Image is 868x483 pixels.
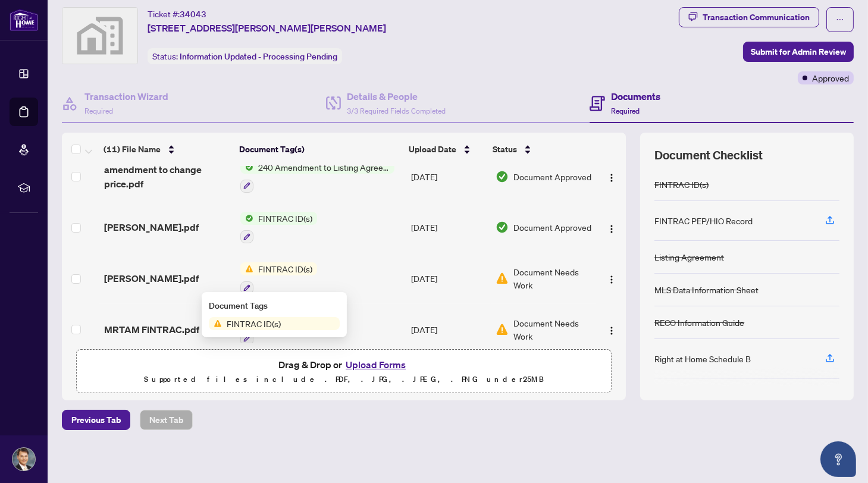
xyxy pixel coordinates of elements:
[278,357,409,372] span: Drag & Drop or
[654,147,763,164] span: Document Checklist
[342,357,409,372] button: Upload Forms
[222,317,286,330] span: FINTRAC ID(s)
[347,106,446,115] span: 3/3 Required Fields Completed
[240,212,253,225] img: Status Icon
[77,350,611,394] span: Drag & Drop orUpload FormsSupported files include .PDF, .JPG, .JPEG, .PNG under25MB
[496,221,509,234] img: Document Status
[240,212,317,244] button: Status IconFINTRAC ID(s)
[654,178,709,191] div: FINTRAC ID(s)
[703,8,810,27] div: Transaction Communication
[104,322,199,337] span: MRTAM FINTRAC.pdf
[679,7,819,27] button: Transaction Communication
[104,143,161,156] span: (11) File Name
[104,271,199,286] span: [PERSON_NAME].pdf
[404,133,488,166] th: Upload Date
[180,9,206,20] span: 34043
[240,262,253,275] img: Status Icon
[751,42,846,61] span: Submit for Admin Review
[240,161,253,174] img: Status Icon
[253,262,317,275] span: FINTRAC ID(s)
[148,48,342,64] div: Status:
[209,299,340,312] div: Document Tags
[140,410,193,430] button: Next Tab
[513,170,591,183] span: Document Approved
[406,151,491,202] td: [DATE]
[496,323,509,336] img: Document Status
[62,410,130,430] button: Previous Tab
[409,143,456,156] span: Upload Date
[406,253,491,304] td: [DATE]
[743,42,854,62] button: Submit for Admin Review
[812,71,849,84] span: Approved
[611,106,640,115] span: Required
[209,317,222,330] img: Status Icon
[84,106,113,115] span: Required
[496,272,509,285] img: Document Status
[607,224,616,234] img: Logo
[654,283,759,296] div: MLS Data Information Sheet
[611,89,660,103] h4: Documents
[513,316,591,343] span: Document Needs Work
[496,170,509,183] img: Document Status
[347,89,446,103] h4: Details & People
[253,212,317,225] span: FINTRAC ID(s)
[99,133,234,166] th: (11) File Name
[654,214,753,227] div: FINTRAC PEP/HIO Record
[104,220,199,234] span: [PERSON_NAME].pdf
[513,265,591,291] span: Document Needs Work
[62,8,137,64] img: svg%3e
[234,133,404,166] th: Document Tag(s)
[602,218,621,237] button: Logo
[71,410,121,429] span: Previous Tab
[836,15,844,24] span: ellipsis
[12,448,35,471] img: Profile Icon
[607,173,616,183] img: Logo
[654,250,724,264] div: Listing Agreement
[84,372,604,387] p: Supported files include .PDF, .JPG, .JPEG, .PNG under 25 MB
[148,21,386,35] span: [STREET_ADDRESS][PERSON_NAME][PERSON_NAME]
[84,89,168,103] h4: Transaction Wizard
[180,51,337,62] span: Information Updated - Processing Pending
[488,133,593,166] th: Status
[607,275,616,284] img: Logo
[602,269,621,288] button: Logo
[240,161,394,193] button: Status Icon240 Amendment to Listing Agreement - Authority to Offer for Sale Price Change/Extensio...
[493,143,517,156] span: Status
[10,9,38,31] img: logo
[602,167,621,186] button: Logo
[607,326,616,335] img: Logo
[406,304,491,355] td: [DATE]
[240,262,317,294] button: Status IconFINTRAC ID(s)
[253,161,394,174] span: 240 Amendment to Listing Agreement - Authority to Offer for Sale Price Change/Extension/Amendment(s)
[654,316,744,329] div: RECO Information Guide
[820,441,856,477] button: Open asap
[513,221,591,234] span: Document Approved
[104,162,231,191] span: amendment to change price.pdf
[148,7,206,21] div: Ticket #:
[654,352,751,365] div: Right at Home Schedule B
[602,320,621,339] button: Logo
[406,202,491,253] td: [DATE]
